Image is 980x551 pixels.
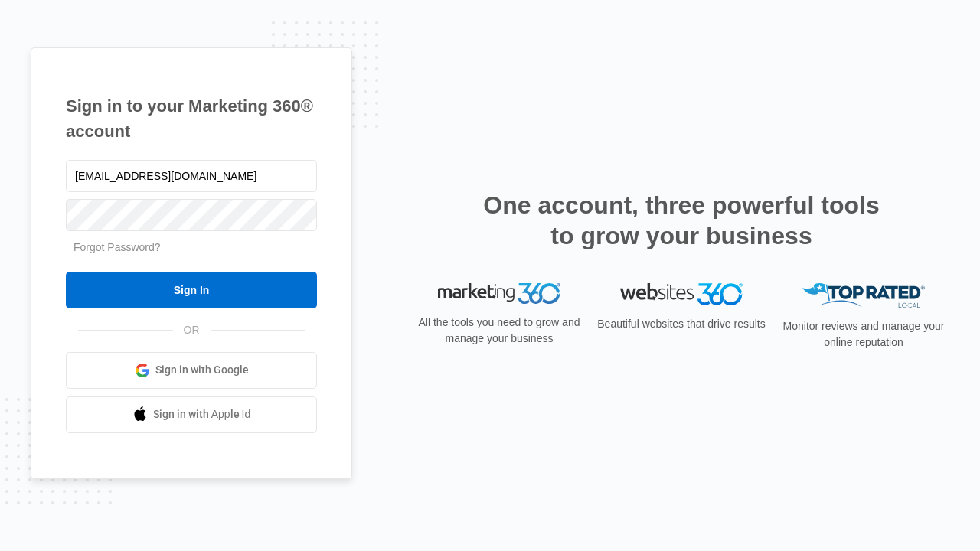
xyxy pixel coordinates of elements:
[155,362,249,378] span: Sign in with Google
[173,322,211,338] span: OR
[66,93,317,144] h1: Sign in to your Marketing 360® account
[66,352,317,389] a: Sign in with Google
[479,190,884,251] h2: One account, three powerful tools to grow your business
[153,406,251,422] span: Sign in with Apple Id
[438,283,560,305] img: Marketing 360
[66,272,317,308] input: Sign In
[778,318,949,350] p: Monitor reviews and manage your online reputation
[413,315,585,347] p: All the tools you need to grow and manage your business
[73,241,161,253] a: Forgot Password?
[66,396,317,433] a: Sign in with Apple Id
[620,283,743,305] img: Websites 360
[66,160,317,192] input: Email
[802,283,925,308] img: Top Rated Local
[596,316,767,332] p: Beautiful websites that drive results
